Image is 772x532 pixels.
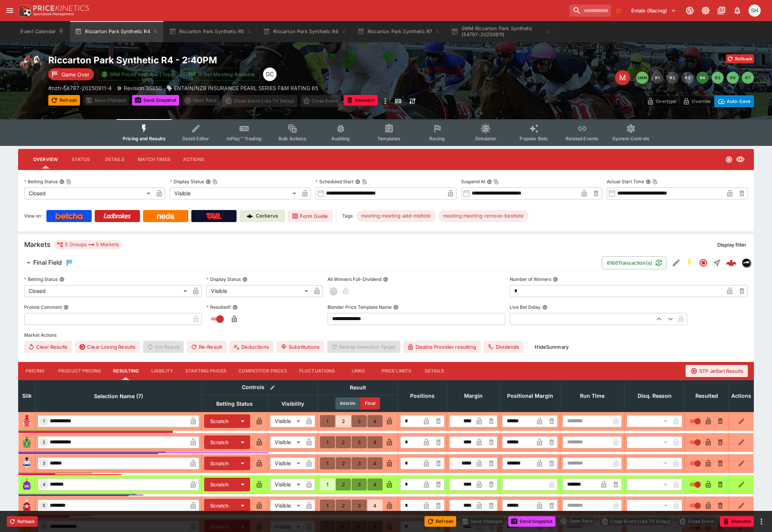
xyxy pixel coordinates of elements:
button: Toggle light/dark mode [699,4,712,17]
div: Closed [24,285,190,297]
span: Racing [429,136,445,141]
button: Actual Start TimeCopy To Clipboard [646,179,651,184]
button: 4 [368,500,383,512]
button: Dividends [484,341,524,353]
button: Liability [145,362,179,380]
button: Copy To Clipboard [362,179,367,184]
button: Abandon [720,516,754,527]
span: InPlay™ Trading [227,136,261,141]
label: View on : [24,210,43,222]
button: 3 [352,478,367,491]
button: R2 [666,72,678,84]
input: search [569,5,611,17]
button: No Bookmarks [612,5,624,17]
p: Overtype [656,97,676,105]
th: Positions [398,380,447,412]
button: 3 [352,415,367,427]
p: Override [692,97,711,105]
button: Final Field [18,255,602,270]
button: R3 [681,72,694,84]
div: split button [182,95,220,106]
p: All Winners Full-Dividend [328,276,381,282]
span: 3 [41,461,47,466]
button: Re-Result [187,341,226,353]
span: Pricing and Results [123,136,166,141]
span: Auditing [331,136,350,141]
button: Scratch [204,499,235,512]
button: Disable Provider resulting [403,341,481,353]
span: Un-Result [143,341,183,353]
span: Mark an event as closed and abandoned. [720,517,754,524]
p: Actual Start Time [607,178,644,185]
div: split button [558,516,596,526]
button: All Winners Full-Dividend [383,277,388,282]
button: Price Limits [375,362,418,380]
h2: Copy To Clipboard [48,54,401,66]
span: 4 [41,482,47,487]
span: 1 [42,419,46,424]
button: R1 [651,72,663,84]
th: Controls [201,380,317,395]
button: Auto-Save [714,95,754,107]
button: Overtype [643,95,680,107]
button: Documentation [715,4,728,17]
span: Bulk Actions [278,136,306,141]
button: 2 [336,457,351,469]
span: Mark an event as closed and abandoned. [344,96,378,104]
button: 4 [368,478,383,491]
img: Cerberus [247,213,253,219]
div: Visible [270,415,303,427]
p: Game Over [62,71,89,78]
img: runner 5 [21,500,33,512]
button: Live Bet Delay [542,305,547,310]
button: Rollback [7,516,38,527]
button: Scratch [204,457,235,470]
th: Positional Margin [500,380,560,412]
p: Live Bet Delay [510,304,541,310]
button: 2 [336,478,351,491]
button: Riccarton Park Synthetic R5 [165,21,257,42]
button: Event Calendar [16,21,69,42]
th: Silk [18,380,35,412]
div: Visible [270,457,303,469]
button: Suspend AtCopy To Clipboard [487,179,492,184]
a: Cerberus [240,210,285,222]
button: Copy To Clipboard [212,179,218,184]
button: Details [98,150,132,169]
button: Copy To Clipboard [652,179,658,184]
button: 4 [368,436,383,448]
p: Display Status [170,178,204,185]
button: Scratch [204,414,235,428]
button: Refresh [48,95,80,106]
button: Substitutions [277,341,324,353]
button: Abandon [344,95,378,106]
div: Visible [270,478,303,491]
button: Select Tenant [627,5,681,17]
div: Visible [206,285,311,297]
p: Revision 35850 [124,84,162,92]
span: 2 [41,440,47,445]
a: 855abd2b-eb3a-4b01-b19a-9595c8d22894 [724,255,739,270]
button: Product Pricing [52,362,107,380]
img: Neds [157,213,174,219]
button: Notifications [730,4,744,17]
div: Betting Target: cerberus [438,210,528,222]
p: Display Status [206,276,241,282]
div: Visible [170,187,299,199]
button: 3 [352,436,367,448]
a: Form Guide [288,210,333,222]
div: Betting Target: cerberus [357,210,435,222]
button: 4 [368,415,383,427]
button: 3 [352,457,367,469]
p: Number of Winners [510,276,551,282]
p: Betting Status [24,276,58,282]
button: Final [360,397,380,409]
img: Sportsbook Management [33,12,74,16]
button: Copy To Clipboard [66,179,71,184]
button: Connected to PK [683,4,697,17]
button: Copy To Clipboard [494,179,499,184]
button: R6 [727,72,739,84]
img: TabNZ [206,213,222,219]
button: Jetbet Meeting Available [184,68,260,81]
